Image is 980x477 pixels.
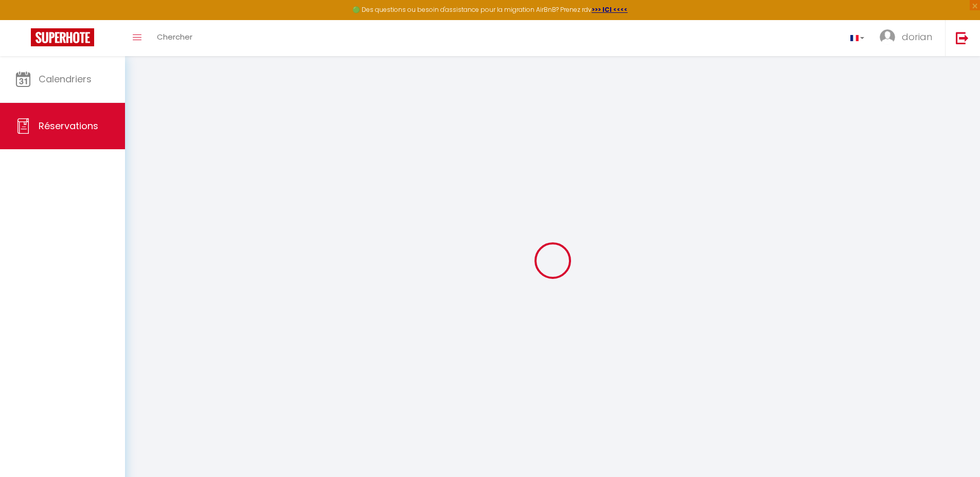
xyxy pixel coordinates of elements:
span: Chercher [157,31,192,42]
a: Chercher [149,20,200,56]
img: Super Booking [31,28,94,46]
span: Réservations [39,119,98,132]
img: ... [880,29,895,45]
img: logout [956,31,969,44]
span: Calendriers [39,73,92,85]
a: >>> ICI <<<< [592,5,628,14]
span: dorian [902,30,932,43]
a: ... dorian [872,20,945,56]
